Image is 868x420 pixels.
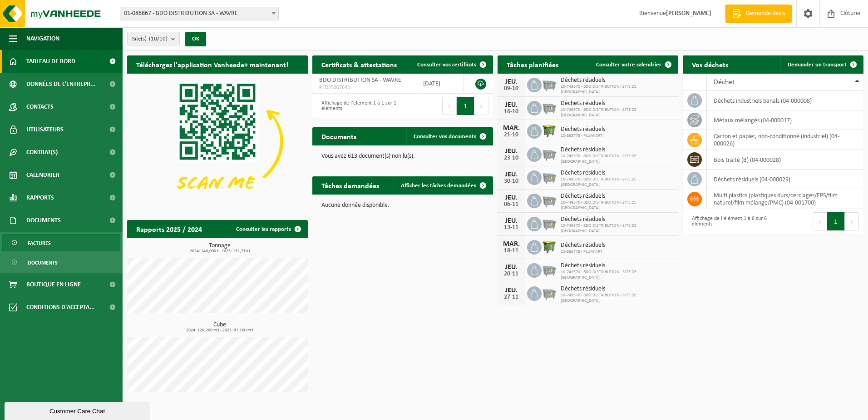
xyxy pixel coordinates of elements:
span: Consulter votre calendrier [596,62,661,68]
button: Next [474,97,488,115]
span: 10-885778 - PLUM'ART [561,249,605,255]
button: Next [845,212,859,230]
div: 18-11 [502,248,520,254]
div: JEU. [502,78,520,85]
img: WB-2500-GAL-GY-01 [542,192,557,208]
button: OK [185,32,206,46]
h2: Téléchargez l'application Vanheede+ maintenant! [127,55,297,73]
h2: Certificats & attestations [312,55,406,73]
img: WB-2500-GAL-GY-01 [542,262,557,277]
td: métaux mélangés (04-000017) [707,110,863,130]
span: Consulter vos documents [414,134,476,140]
span: Demande devis [744,9,787,18]
a: Consulter vos documents [406,127,492,145]
span: 10-749570 - BDO DISTRIBUTION - SITE DE [GEOGRAPHIC_DATA] [561,200,674,211]
span: Documents [28,254,58,271]
a: Consulter votre calendrier [589,55,677,74]
span: Déchets résiduels [561,193,674,200]
div: JEU. [502,148,520,155]
span: Boutique en ligne [26,273,81,296]
span: Déchets résiduels [561,126,605,133]
div: 06-11 [502,201,520,208]
span: Contacts [26,95,54,118]
h3: Tonnage [132,243,308,254]
span: Données de l'entrepr... [26,73,96,95]
span: Déchets résiduels [561,170,674,177]
span: Déchets résiduels [561,242,605,249]
p: Vous avez 613 document(s) non lu(s). [321,153,484,160]
p: Aucune donnée disponible. [321,202,484,209]
span: Site(s) [132,32,168,46]
div: 21-10 [502,132,520,138]
a: Afficher les tâches demandées [394,176,492,195]
span: Déchets résiduels [561,262,674,270]
div: 16-10 [502,109,520,115]
span: 2024: 126,200 m3 - 2025: 97,100 m3 [132,328,308,333]
div: 13-11 [502,225,520,231]
td: [DATE] [416,74,464,94]
div: 27-11 [502,294,520,300]
img: WB-2500-GAL-GY-01 [542,146,557,161]
div: Affichage de l'élément 1 à 6 sur 6 éléments [687,211,769,231]
button: 1 [457,97,474,115]
span: Déchets résiduels [561,216,674,223]
div: MAR. [502,125,520,132]
img: WB-1100-HPE-GN-51 [542,123,557,138]
span: Déchets résiduels [561,100,674,107]
a: Demande devis [725,5,792,23]
strong: [PERSON_NAME] [666,10,711,17]
button: Previous [442,97,457,115]
button: Site(s)(10/10) [127,32,180,45]
span: Consulter vos certificats [417,62,476,68]
span: 10-749570 - BDO DISTRIBUTION - SITE DE [GEOGRAPHIC_DATA] [561,84,674,95]
div: MAR. [502,240,520,248]
td: déchets résiduels (04-000029) [707,170,863,189]
img: WB-2500-GAL-GY-01 [542,285,557,300]
h2: Tâches planifiées [498,55,567,73]
div: JEU. [502,287,520,294]
span: 10-749570 - BDO DISTRIBUTION - SITE DE [GEOGRAPHIC_DATA] [561,270,674,280]
span: RED25007645 [319,84,409,91]
span: Conditions d'accepta... [26,296,95,319]
span: Afficher les tâches demandées [401,183,476,189]
span: Contrat(s) [26,141,58,164]
a: Consulter vos certificats [410,55,492,74]
img: WB-2500-GAL-GY-01 [542,215,557,231]
div: JEU. [502,264,520,271]
img: WB-1100-HPE-GN-51 [542,239,557,254]
img: WB-2500-GAL-GY-01 [542,169,557,185]
div: JEU. [502,194,520,201]
h3: Cube [132,322,308,333]
span: 01-086867 - BDO DISTRIBUTION SA - WAVRE [120,7,279,20]
count: (10/10) [149,36,168,42]
h2: Tâches demandées [312,176,388,194]
span: BDO DISTRIBUTION SA - WAVRE [319,77,401,84]
span: 01-086867 - BDO DISTRIBUTION SA - WAVRE [120,7,278,20]
a: Documents [2,254,120,271]
div: JEU. [502,101,520,109]
span: Déchets résiduels [561,146,674,154]
div: 09-10 [502,85,520,92]
img: Download de VHEPlus App [127,74,308,210]
span: Factures [28,235,51,252]
span: Navigation [26,27,59,50]
span: Rapports [26,186,54,209]
span: Documents [26,209,61,232]
span: 10-749570 - BDO DISTRIBUTION - SITE DE [GEOGRAPHIC_DATA] [561,223,674,234]
a: Demander un transport [780,55,863,74]
span: 10-749570 - BDO DISTRIBUTION - SITE DE [GEOGRAPHIC_DATA] [561,293,674,304]
h2: Rapports 2025 / 2024 [127,220,211,238]
span: Calendrier [26,164,59,186]
div: 20-11 [502,271,520,277]
span: Demander un transport [788,62,847,68]
h2: Documents [312,127,365,145]
button: Previous [813,212,827,230]
span: 2024: 146,000 t - 2025: 132,710 t [132,249,308,254]
iframe: chat widget [5,400,152,420]
div: Affichage de l'élément 1 à 1 sur 1 éléments [317,96,398,116]
button: 1 [827,212,845,230]
span: Tableau de bord [26,50,75,73]
div: JEU. [502,217,520,225]
div: 30-10 [502,178,520,185]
